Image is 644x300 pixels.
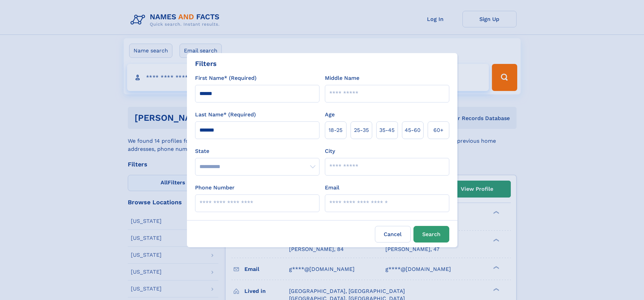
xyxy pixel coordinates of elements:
[195,147,319,155] label: State
[413,226,449,243] button: Search
[325,111,335,119] label: Age
[195,74,257,82] label: First Name* (Required)
[354,126,369,134] span: 25‑35
[195,111,256,119] label: Last Name* (Required)
[325,74,359,82] label: Middle Name
[195,184,235,192] label: Phone Number
[405,126,421,134] span: 45‑60
[329,126,342,134] span: 18‑25
[433,126,444,134] span: 60+
[375,226,411,243] label: Cancel
[195,59,217,69] div: Filters
[325,147,335,155] label: City
[379,126,395,134] span: 35‑45
[325,184,339,192] label: Email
